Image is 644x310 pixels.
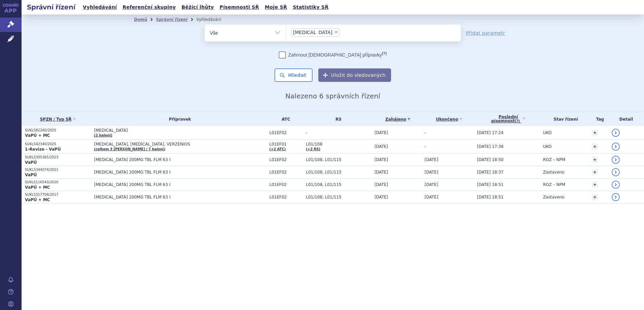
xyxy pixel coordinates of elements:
[342,28,345,36] input: [MEDICAL_DATA]
[543,170,564,175] span: Zastaveno
[25,192,91,197] p: SUKLS317704/2017
[612,193,620,201] a: detail
[543,144,551,149] span: UKO
[306,195,371,199] span: L01/108, L01/115
[515,119,520,123] abbr: (?)
[612,156,620,164] a: detail
[269,142,302,147] span: L01EF01
[375,157,388,162] span: [DATE]
[477,182,504,187] span: [DATE] 18:51
[375,130,388,135] span: [DATE]
[318,68,391,82] button: Uložit do sledovaných
[279,52,387,58] label: Zahrnout [DEMOGRAPHIC_DATA] přípravky
[612,181,620,189] a: detail
[540,112,588,126] th: Stav řízení
[592,157,598,163] a: +
[25,197,50,202] strong: VaPÚ + MC
[94,133,112,137] a: (2 balení)
[306,157,371,162] span: L01/108, L01/115
[425,115,474,124] a: Ukončeno
[22,2,81,12] h2: Správní řízení
[269,182,302,187] span: L01EF02
[592,182,598,188] a: +
[266,112,302,126] th: ATC
[25,155,91,160] p: SUKLS305365/2023
[269,157,302,162] span: L01EF02
[425,195,439,199] span: [DATE]
[196,14,230,25] li: Vyhledávání
[334,30,338,34] span: ×
[180,3,216,12] a: Běžící lhůty
[25,167,91,172] p: SUKLS344074/2021
[121,3,178,12] a: Referenční skupiny
[94,170,262,175] span: [MEDICAL_DATA] 200MG TBL FLM 63 I
[477,195,504,199] span: [DATE] 18:51
[425,130,426,135] span: -
[612,129,620,137] a: detail
[269,130,302,135] span: L01EF02
[425,157,439,162] span: [DATE]
[25,173,37,177] strong: VaPÚ
[375,170,388,175] span: [DATE]
[275,68,313,82] button: Hledat
[477,112,540,126] a: Poslednípísemnost(?)
[375,144,388,149] span: [DATE]
[269,147,286,151] a: (+2 ATC)
[25,185,50,190] strong: VaPÚ + MC
[425,170,439,175] span: [DATE]
[306,170,371,175] span: L01/108, L01/115
[134,17,147,22] a: Domů
[156,17,188,22] a: Správní řízení
[477,157,504,162] span: [DATE] 18:50
[543,130,551,135] span: UKO
[94,195,262,199] span: [MEDICAL_DATA] 200MG TBL FLM 63 I
[477,170,504,175] span: [DATE] 18:37
[81,3,119,12] a: Vyhledávání
[94,128,262,133] span: [MEDICAL_DATA]
[425,182,439,187] span: [DATE]
[543,182,565,187] span: ROZ – NPM
[592,144,598,150] a: +
[25,180,91,185] p: SUKLS116543/2020
[91,112,266,126] th: Přípravek
[466,30,505,36] a: Přidat parametr
[94,157,262,162] span: [MEDICAL_DATA] 200MG TBL FLM 63 I
[285,92,380,100] span: Nalezeno 6 správních řízení
[25,142,91,147] p: SUKLS42340/2025
[592,130,598,136] a: +
[25,128,91,133] p: SUKLS82260/2025
[588,112,608,126] th: Tag
[291,3,330,12] a: Statistiky SŘ
[306,147,320,151] a: (+2 RS)
[477,144,504,149] span: [DATE] 17:38
[25,160,37,165] strong: VaPÚ
[375,195,388,199] span: [DATE]
[608,112,644,126] th: Detail
[293,30,332,35] span: [MEDICAL_DATA]
[592,169,598,175] a: +
[543,157,565,162] span: ROZ – NPM
[306,130,371,135] span: -
[263,3,289,12] a: Moje SŘ
[302,112,371,126] th: RS
[477,130,504,135] span: [DATE] 17:24
[25,133,50,138] strong: VaPÚ + MC
[25,147,61,152] strong: 1-Revize - VaPÚ
[543,195,564,199] span: Zastaveno
[306,182,371,187] span: L01/108, L01/115
[94,142,262,147] span: [MEDICAL_DATA], [MEDICAL_DATA], VERZENIOS
[592,194,598,200] a: +
[375,182,388,187] span: [DATE]
[218,3,261,12] a: Písemnosti SŘ
[382,51,387,56] abbr: (?)
[306,142,371,147] span: L01/108
[375,115,421,124] a: Zahájeno
[612,168,620,176] a: detail
[269,195,302,199] span: L01EF02
[425,144,426,149] span: -
[269,170,302,175] span: L01EF02
[94,147,165,151] a: (celkem 3 [PERSON_NAME] / 7 balení)
[25,115,91,124] a: SPZN / Typ SŘ
[612,143,620,151] a: detail
[94,182,262,187] span: [MEDICAL_DATA] 200MG TBL FLM 63 I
